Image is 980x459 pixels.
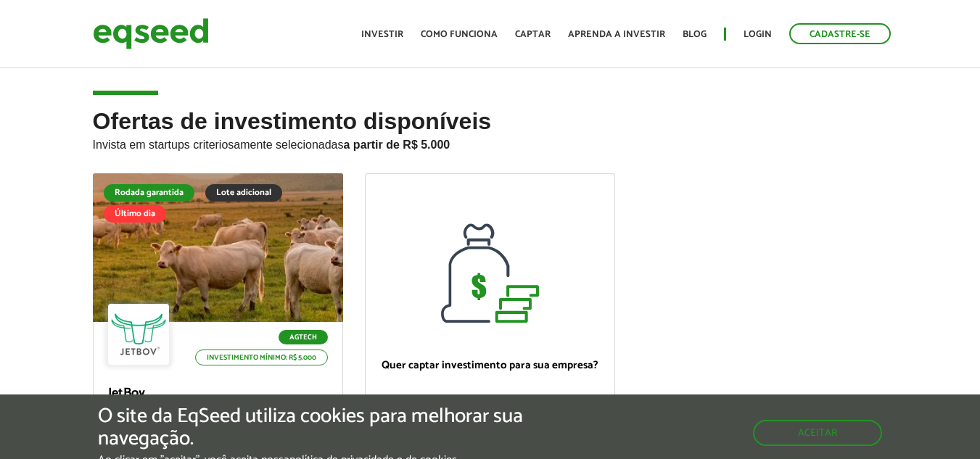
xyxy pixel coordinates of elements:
[93,134,888,152] p: Invista em startups criteriosamente selecionadas
[98,405,568,450] h5: O site da EqSeed utiliza cookies para melhorar sua navegação.
[683,30,707,39] a: Blog
[104,205,166,223] div: Último dia
[205,184,282,202] div: Lote adicional
[753,420,882,446] button: Aceitar
[195,350,328,365] p: Investimento mínimo: R$ 5.000
[568,30,665,39] a: Aprenda a investir
[744,30,772,39] a: Login
[515,30,551,39] a: Captar
[279,330,328,344] p: Agtech
[380,359,600,372] p: Quer captar investimento para sua empresa?
[108,386,328,402] p: JetBov
[104,184,194,202] div: Rodada garantida
[361,30,403,39] a: Investir
[93,109,888,173] h2: Ofertas de investimento disponíveis
[421,30,498,39] a: Como funciona
[789,23,891,44] a: Cadastre-se
[93,15,209,53] img: EqSeed
[344,138,450,151] strong: a partir de R$ 5.000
